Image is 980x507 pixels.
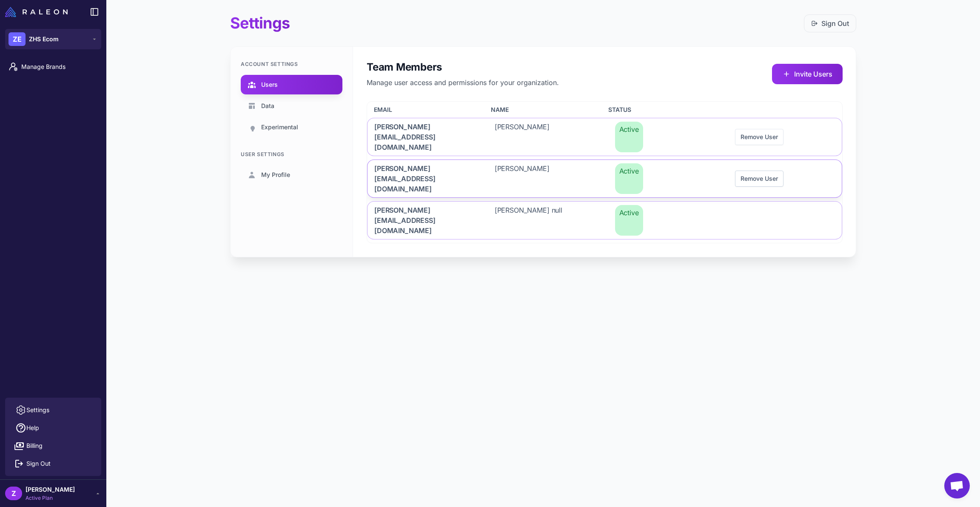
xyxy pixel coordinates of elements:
a: Sign Out [811,18,849,28]
span: [PERSON_NAME] null [495,205,562,236]
span: Active [615,163,643,194]
span: [PERSON_NAME] [26,485,75,494]
span: Active Plan [26,494,75,502]
h2: Team Members [367,60,559,74]
span: Active [615,205,643,236]
span: Data [261,101,274,111]
span: [PERSON_NAME] [495,163,550,194]
span: Manage Brands [21,62,96,71]
div: User Settings [241,151,342,158]
a: My Profile [241,165,342,185]
a: Data [241,96,342,116]
span: Billing [26,441,43,450]
a: Open chat [944,473,970,498]
span: Status [608,105,631,114]
span: Experimental [261,122,298,132]
p: Manage user access and permissions for your organization. [367,77,559,88]
span: Active [615,122,643,152]
h1: Settings [230,14,290,33]
span: ZHS Ecom [29,34,59,44]
button: Sign Out [804,14,856,32]
div: [PERSON_NAME][EMAIL_ADDRESS][DOMAIN_NAME][PERSON_NAME]ActiveRemove User [367,160,842,198]
span: Help [26,423,39,433]
span: Users [261,80,278,89]
div: [PERSON_NAME][EMAIL_ADDRESS][DOMAIN_NAME][PERSON_NAME] nullActive [367,201,842,239]
span: [PERSON_NAME][EMAIL_ADDRESS][DOMAIN_NAME] [374,163,474,194]
span: [PERSON_NAME][EMAIL_ADDRESS][DOMAIN_NAME] [374,122,474,152]
a: Help [9,419,98,437]
button: ZEZHS Ecom [5,29,101,49]
button: Invite Users [772,64,843,84]
div: Account Settings [241,60,342,68]
img: Raleon Logo [5,7,68,17]
span: [PERSON_NAME][EMAIL_ADDRESS][DOMAIN_NAME] [374,205,474,236]
span: [PERSON_NAME] [495,122,550,152]
div: ZE [9,32,26,46]
span: Email [374,105,392,114]
span: Sign Out [26,459,51,468]
span: My Profile [261,170,290,179]
a: Experimental [241,117,342,137]
button: Sign Out [9,455,98,473]
a: Users [241,75,342,94]
button: Remove User [735,171,783,187]
div: Z [5,487,22,500]
div: [PERSON_NAME][EMAIL_ADDRESS][DOMAIN_NAME][PERSON_NAME]ActiveRemove User [367,118,842,156]
button: Remove User [735,129,783,145]
span: Name [491,105,509,114]
a: Manage Brands [3,58,103,76]
span: Settings [26,405,49,415]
